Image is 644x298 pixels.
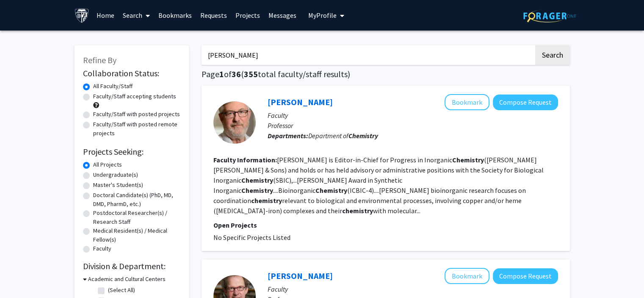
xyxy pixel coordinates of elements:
[93,160,122,169] label: All Projects
[83,55,116,65] span: Refine By
[92,0,119,30] a: Home
[241,176,273,184] b: Chemistry
[251,196,282,205] b: chemistry
[88,275,166,284] h3: Academic and Cultural Centers
[196,0,231,30] a: Requests
[213,156,277,164] b: Faculty Information:
[493,95,558,110] button: Compose Request to Ken Karlin
[93,181,143,189] label: Master's Student(s)
[268,131,308,140] b: Departments:
[213,156,544,215] fg-read-more: [PERSON_NAME] is Editor-in-Chief for Progress in Inorganic ([PERSON_NAME] [PERSON_NAME] & Sons) a...
[268,110,558,120] p: Faculty
[83,261,180,271] h2: Division & Department:
[308,11,337,19] span: My Profile
[93,82,133,91] label: All Faculty/Staff
[523,9,576,22] img: ForagerOne Logo
[241,186,273,195] b: Chemistry
[83,147,180,157] h2: Projects Seeking:
[154,0,196,30] a: Bookmarks
[213,220,558,230] p: Open Projects
[445,268,489,284] button: Add Steve Rokita to Bookmarks
[93,92,176,101] label: Faculty/Staff accepting students
[231,0,264,30] a: Projects
[348,131,378,140] b: Chemistry
[93,120,180,138] label: Faculty/Staff with posted remote projects
[93,226,180,244] label: Medical Resident(s) / Medical Fellow(s)
[268,120,558,131] p: Professor
[119,0,154,30] a: Search
[75,8,89,23] img: Johns Hopkins University Logo
[232,69,241,79] span: 36
[535,45,570,65] button: Search
[83,68,180,78] h2: Collaboration Status:
[108,286,135,295] label: (Select All)
[268,270,333,281] a: [PERSON_NAME]
[202,69,570,79] h1: Page of ( total faculty/staff results)
[93,170,138,179] label: Undergraduate(s)
[315,186,347,195] b: Chemistry
[445,94,489,110] button: Add Ken Karlin to Bookmarks
[93,110,180,119] label: Faculty/Staff with posted projects
[342,206,373,215] b: chemistry
[93,209,180,226] label: Postdoctoral Researcher(s) / Research Staff
[268,97,333,107] a: [PERSON_NAME]
[219,69,224,79] span: 1
[268,284,558,294] p: Faculty
[452,156,484,164] b: Chemistry
[308,131,378,140] span: Department of
[6,260,36,292] iframe: Chat
[213,233,290,242] span: No Specific Projects Listed
[493,268,558,284] button: Compose Request to Steve Rokita
[93,191,180,209] label: Doctoral Candidate(s) (PhD, MD, DMD, PharmD, etc.)
[244,69,258,79] span: 355
[264,0,301,30] a: Messages
[93,244,111,253] label: Faculty
[202,45,534,65] input: Search Keywords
